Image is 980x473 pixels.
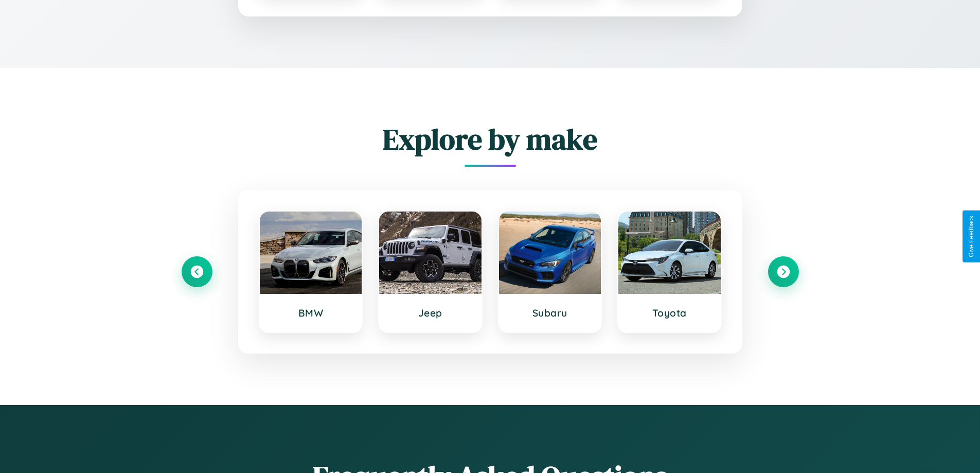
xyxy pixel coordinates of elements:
[270,307,352,319] h3: BMW
[968,216,975,257] div: Give Feedback
[182,119,799,159] h2: Explore by make
[389,307,471,319] h3: Jeep
[509,307,591,319] h3: Subaru
[629,307,710,319] h3: Toyota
